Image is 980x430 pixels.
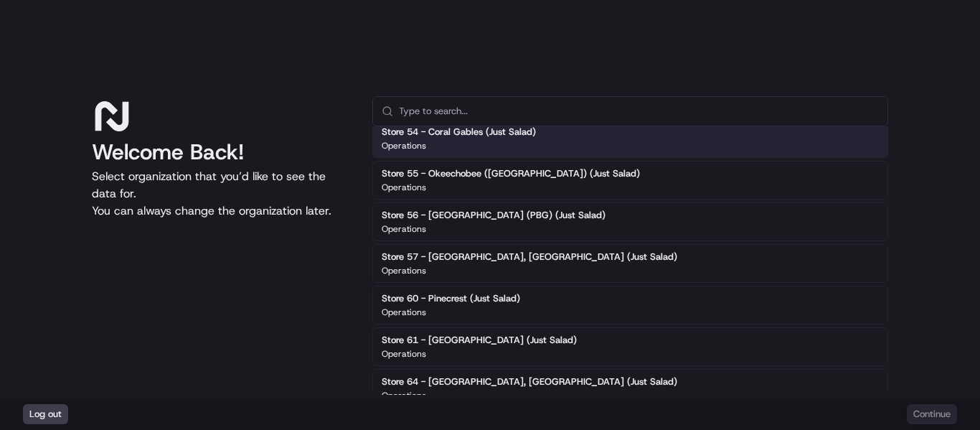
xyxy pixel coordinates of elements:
h2: Store 56 - [GEOGRAPHIC_DATA] (PBG) (Just Salad) [382,209,606,222]
p: Operations [382,265,426,276]
button: Log out [23,404,68,424]
input: Type to search... [399,97,879,126]
p: Operations [382,348,426,360]
p: Operations [382,307,426,318]
p: Operations [382,390,426,401]
p: Select organization that you’d like to see the data for. You can always change the organization l... [92,168,349,220]
h2: Store 57 - [GEOGRAPHIC_DATA], [GEOGRAPHIC_DATA] (Just Salad) [382,251,677,263]
h2: Store 64 - [GEOGRAPHIC_DATA], [GEOGRAPHIC_DATA] (Just Salad) [382,375,677,388]
p: Operations [382,140,426,151]
p: Operations [382,223,426,235]
h2: Store 54 - Coral Gables (Just Salad) [382,126,536,139]
h2: Store 55 - Okeechobee ([GEOGRAPHIC_DATA]) (Just Salad) [382,167,640,180]
h1: Welcome Back! [92,139,349,165]
h2: Store 60 - Pinecrest (Just Salad) [382,292,520,305]
p: Operations [382,182,426,193]
h2: Store 61 - [GEOGRAPHIC_DATA] (Just Salad) [382,334,577,347]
